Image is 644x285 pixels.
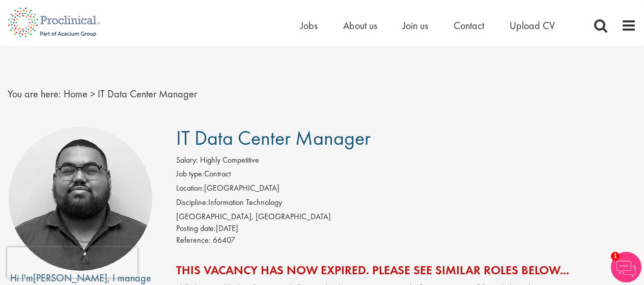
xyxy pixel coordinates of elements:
label: Job type: [176,168,204,180]
li: [GEOGRAPHIC_DATA] [176,183,636,197]
label: Location: [176,183,204,194]
img: Chatbot [611,252,641,282]
li: Information Technology [176,197,636,211]
a: Upload CV [510,19,555,32]
label: Reference: [176,235,211,246]
a: Contact [454,19,484,32]
span: 1 [611,252,620,261]
span: IT Data Center Manager [98,87,197,100]
div: [DATE] [176,223,636,235]
span: You are here: [8,87,61,100]
label: Salary: [176,154,198,166]
img: imeage of recruiter Ashley Bennett [9,127,152,271]
iframe: reCAPTCHA [7,247,137,278]
a: Jobs [300,19,318,32]
a: [PERSON_NAME] [33,271,107,284]
a: About us [343,19,377,32]
h2: This vacancy has now expired. Please see similar roles below... [176,264,636,277]
a: Join us [403,19,428,32]
label: Discipline: [176,197,208,209]
span: Highly Competitive [200,154,259,165]
li: Contract [176,168,636,183]
a: breadcrumb link [64,87,88,100]
span: IT Data Center Manager [176,125,371,151]
span: Posting date: [176,223,216,234]
div: [GEOGRAPHIC_DATA], [GEOGRAPHIC_DATA] [176,211,636,223]
span: > [90,87,95,100]
span: 66407 [213,235,235,245]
